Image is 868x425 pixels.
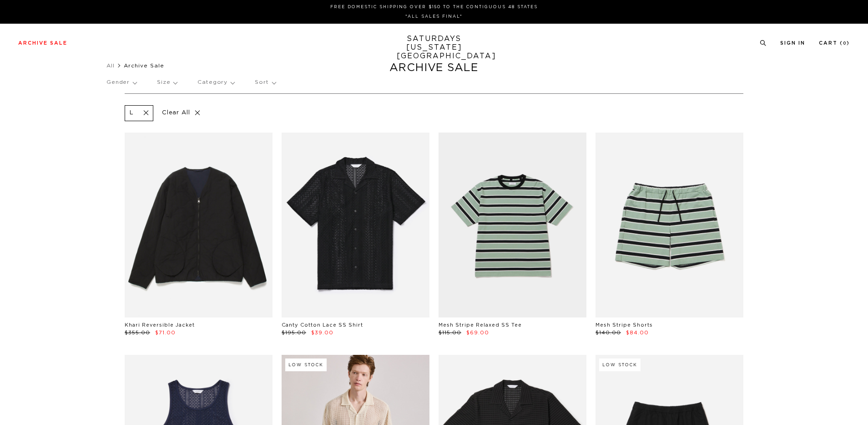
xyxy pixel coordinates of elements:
span: $115.00 [439,330,461,335]
p: Gender [106,72,136,93]
p: L [130,109,134,117]
div: Low Stock [599,358,641,371]
p: Size [157,72,177,93]
span: $69.00 [466,330,489,335]
span: $84.00 [626,330,649,335]
a: Khari Reversible Jacket [125,323,195,328]
a: All [106,63,115,68]
span: $71.00 [155,330,176,335]
a: Mesh Stripe Relaxed SS Tee [439,323,522,328]
span: $140.00 [595,330,621,335]
p: Category [197,72,234,93]
span: $355.00 [125,330,150,335]
p: Clear All [158,105,205,121]
a: Mesh Stripe Shorts [595,323,653,328]
p: FREE DOMESTIC SHIPPING OVER $150 TO THE CONTIGUOUS 48 STATES [22,4,846,10]
span: $39.00 [311,330,333,335]
div: Low Stock [285,358,327,371]
span: Archive Sale [124,63,164,68]
small: 0 [843,41,847,46]
a: Canty Cotton Lace SS Shirt [282,323,363,328]
a: Sign In [780,41,805,46]
a: Archive Sale [18,41,67,46]
a: SATURDAYS[US_STATE][GEOGRAPHIC_DATA] [397,35,472,61]
p: *ALL SALES FINAL* [22,13,846,20]
span: $195.00 [282,330,306,335]
p: Sort [255,72,275,93]
a: Cart (0) [819,41,850,46]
